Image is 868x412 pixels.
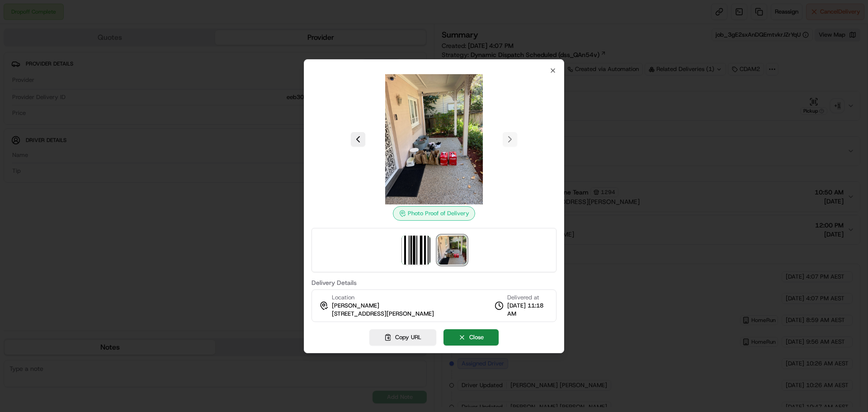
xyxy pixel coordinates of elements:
[393,206,475,221] div: Photo Proof of Delivery
[332,294,354,302] span: Location
[438,236,467,265] img: photo_proof_of_delivery image
[332,310,434,318] span: [STREET_ADDRESS][PERSON_NAME]
[507,302,549,318] span: [DATE] 11:18 AM
[507,294,549,302] span: Delivered at
[311,279,557,286] label: Delivery Details
[369,329,436,346] button: Copy URL
[369,74,499,204] img: photo_proof_of_delivery image
[443,329,499,346] button: Close
[332,302,379,310] span: [PERSON_NAME]
[401,236,430,265] img: barcode_scan_on_pickup image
